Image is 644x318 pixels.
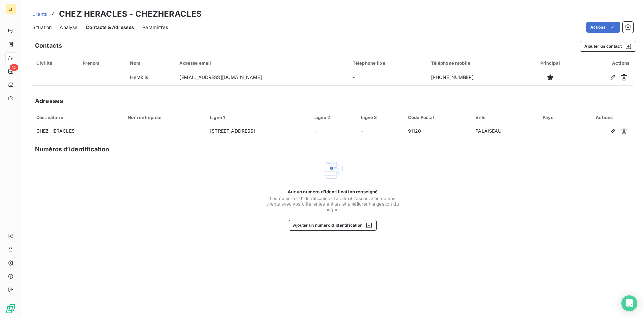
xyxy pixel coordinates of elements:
[175,69,348,85] td: [EMAIL_ADDRESS][DOMAIN_NAME]
[179,60,344,66] div: Adresse email
[408,115,467,120] div: Code Postal
[471,123,539,139] td: PALAISEAU
[60,24,77,31] span: Analyse
[59,8,202,20] h3: CHEZ HERACLES - CHEZHERACLES
[404,123,471,139] td: 91120
[32,11,47,17] span: Clients
[621,295,637,311] div: Open Intercom Messenger
[35,96,63,106] h5: Adresses
[427,69,524,85] td: [PHONE_NUMBER]
[10,64,18,71] span: 43
[581,60,629,66] div: Actions
[32,11,47,17] a: Clients
[357,123,404,139] td: -
[206,123,310,139] td: [STREET_ADDRESS]
[35,145,109,154] h5: Numéros d’identification
[348,69,427,85] td: -
[579,115,629,120] div: Actions
[32,123,124,139] td: CHEZ HERACLES
[361,115,399,120] div: Ligne 3
[83,60,122,66] div: Prénom
[36,115,120,120] div: Destinataire
[36,60,74,66] div: Civilité
[86,24,134,31] span: Contacts & Adresses
[322,160,343,181] img: Empty state
[266,196,400,212] span: Les numéros d'identifications facilitent l'association de vos clients avec vos différentes entité...
[353,60,423,66] div: Téléphone fixe
[431,60,520,66] div: Téléphone mobile
[310,123,357,139] td: -
[35,41,62,50] h5: Contacts
[210,115,306,120] div: Ligne 1
[128,115,202,120] div: Nom entreprise
[126,69,176,85] td: Heraklis
[289,220,377,231] button: Ajouter un numéro d’identification
[528,60,573,66] div: Principal
[288,189,378,194] span: Aucun numéro d’identification renseigné
[580,41,636,52] button: Ajouter un contact
[5,303,16,314] img: Logo LeanPay
[543,115,571,120] div: Pays
[5,4,16,15] div: LT
[314,115,353,120] div: Ligne 2
[475,115,535,120] div: Ville
[142,24,168,31] span: Paramètres
[130,60,172,66] div: Nom
[32,24,52,31] span: Situation
[586,22,620,33] button: Actions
